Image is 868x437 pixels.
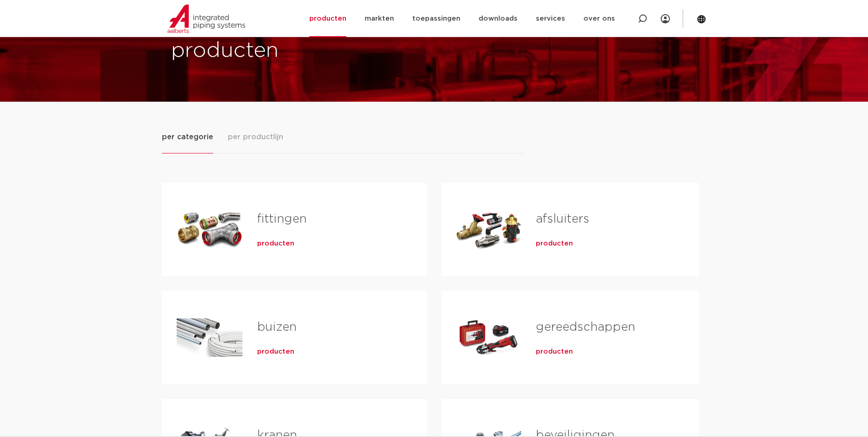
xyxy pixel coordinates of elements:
[228,131,283,142] span: per productlijn
[162,131,213,142] span: per categorie
[171,36,430,66] h1: producten
[257,213,307,225] a: fittingen
[536,239,573,248] a: producten
[536,347,573,356] a: producten
[536,321,635,333] a: gereedschappen
[257,239,294,248] a: producten
[257,321,297,333] a: buizen
[536,213,589,225] a: afsluiters
[257,347,294,356] a: producten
